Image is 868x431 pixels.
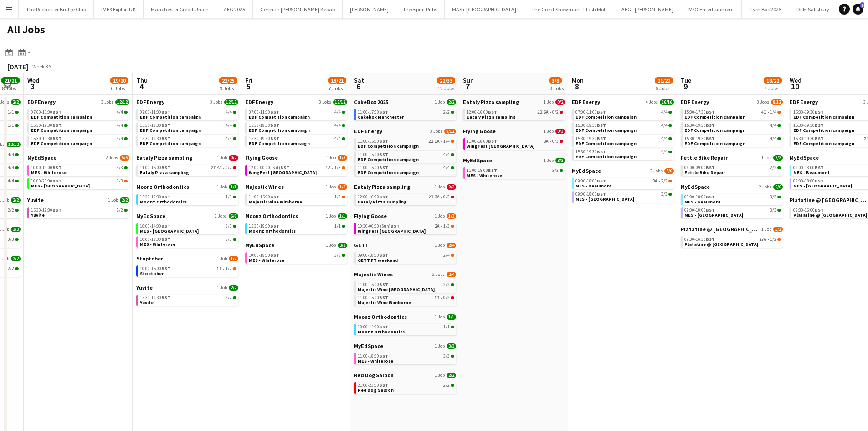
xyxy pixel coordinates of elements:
[7,62,28,71] div: [DATE]
[216,0,253,18] button: AEG 2025
[681,0,742,18] button: M/O Entertainment
[94,0,144,18] button: IMEX Exploit UK
[524,0,614,18] button: The Great Showman - Flash Mob
[789,0,837,18] button: DLM Salisbury
[30,63,53,70] span: Week 36
[445,0,524,18] button: MAS+ [GEOGRAPHIC_DATA]
[742,0,789,18] button: Gym Box 2025
[853,4,863,15] a: 8
[144,0,216,18] button: Manchester Credit Union
[253,0,343,18] button: German [PERSON_NAME] Kebab
[343,0,396,18] button: [PERSON_NAME]
[396,0,445,18] button: Freespirit Pubs
[19,0,94,18] button: The Rochester Bridge Club
[860,2,864,8] span: 8
[614,0,681,18] button: AEG - [PERSON_NAME]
